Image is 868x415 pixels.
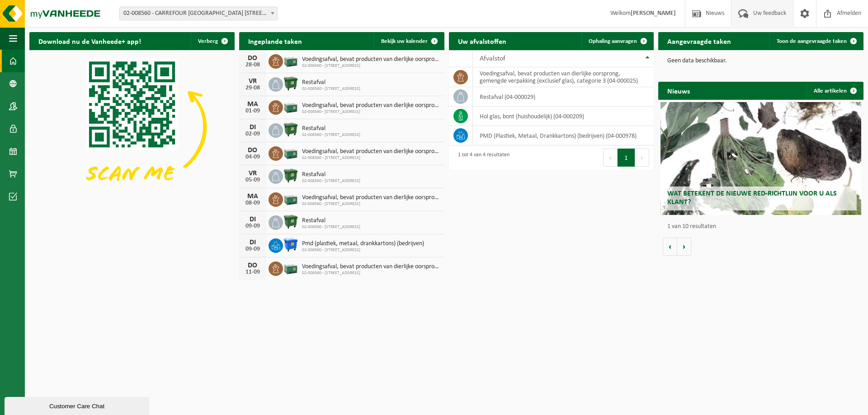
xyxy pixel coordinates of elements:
[302,171,360,178] span: Restafval
[244,147,262,154] div: DO
[283,168,298,183] img: WB-1100-HPE-GN-01
[777,38,847,44] span: Toon de aangevraagde taken
[244,154,262,160] div: 04-09
[302,148,440,155] span: Voedingsafval, bevat producten van dierlijke oorsprong, gemengde verpakking (exc...
[283,122,298,137] img: WB-1100-HPE-GN-01
[302,178,360,184] span: 02-008560 - [STREET_ADDRESS]
[198,38,218,44] span: Verberg
[663,238,677,256] button: Vorige
[283,99,298,114] img: PB-LB-0680-HPE-GN-01
[302,270,440,276] span: 02-008560 - [STREET_ADDRESS]
[473,126,654,145] td: PMD (Plastiek, Metaal, Drankkartons) (bedrijven) (04-000978)
[658,82,699,99] h2: Nieuws
[244,131,262,137] div: 02-09
[603,149,618,167] button: Previous
[449,32,515,50] h2: Uw afvalstoffen
[302,217,360,224] span: Restafval
[618,149,635,167] button: 1
[244,246,262,252] div: 09-09
[120,7,277,20] span: 02-008560 - CARREFOUR ANTWERPEN LOZANNASTRAAT 169 - ANTWERPEN
[581,32,653,50] a: Ophaling aanvragen
[302,79,360,86] span: Restafval
[589,38,637,44] span: Ophaling aanvragen
[302,194,440,201] span: Voedingsafval, bevat producten van dierlijke oorsprong, gemengde verpakking (exc...
[244,216,262,223] div: DI
[480,55,505,62] span: Afvalstof
[302,247,424,253] span: 02-008560 - [STREET_ADDRESS]
[302,63,440,69] span: 02-008560 - [STREET_ADDRESS]
[244,177,262,183] div: 05-09
[283,145,298,160] img: PB-LB-0680-HPE-GN-01
[283,76,298,91] img: WB-1100-HPE-GN-01
[244,55,262,62] div: DO
[244,223,262,229] div: 09-09
[244,124,262,131] div: DI
[302,224,360,230] span: 02-008560 - [STREET_ADDRESS]
[667,190,837,206] span: Wat betekent de nieuwe RED-richtlijn voor u als klant?
[677,238,691,256] button: Volgende
[244,101,262,108] div: MA
[302,263,440,270] span: Voedingsafval, bevat producten van dierlijke oorsprong, gemengde verpakking (exc...
[283,191,298,206] img: PB-LB-0680-HPE-GN-01
[244,200,262,206] div: 08-09
[244,193,262,200] div: MA
[283,260,298,275] img: PB-LB-0680-HPE-GN-01
[667,58,854,64] p: Geen data beschikbaar.
[244,239,262,246] div: DI
[453,148,509,168] div: 1 tot 4 van 4 resultaten
[302,125,360,132] span: Restafval
[631,10,676,17] strong: [PERSON_NAME]
[302,155,440,161] span: 02-008560 - [STREET_ADDRESS]
[244,170,262,177] div: VR
[769,32,863,50] a: Toon de aangevraagde taken
[244,262,262,269] div: DO
[302,86,360,92] span: 02-008560 - [STREET_ADDRESS]
[635,149,649,167] button: Next
[283,214,298,229] img: WB-1100-HPE-GN-01
[807,82,863,100] a: Alle artikelen
[302,201,440,207] span: 02-008560 - [STREET_ADDRESS]
[302,240,424,247] span: Pmd (plastiek, metaal, drankkartons) (bedrijven)
[473,107,654,126] td: hol glas, bont (huishoudelijk) (04-000209)
[658,32,740,50] h2: Aangevraagde taken
[244,78,262,85] div: VR
[302,109,440,115] span: 02-008560 - [STREET_ADDRESS]
[381,38,428,44] span: Bekijk uw kalender
[119,7,278,20] span: 02-008560 - CARREFOUR ANTWERPEN LOZANNASTRAAT 169 - ANTWERPEN
[473,87,654,107] td: restafval (04-000029)
[191,32,234,50] button: Verberg
[283,53,298,68] img: PB-LB-0680-HPE-GN-01
[244,62,262,68] div: 28-08
[302,102,440,109] span: Voedingsafval, bevat producten van dierlijke oorsprong, gemengde verpakking (exc...
[29,32,150,50] h2: Download nu de Vanheede+ app!
[5,395,151,415] iframe: chat widget
[244,269,262,275] div: 11-09
[244,108,262,114] div: 01-09
[667,224,859,230] p: 1 van 10 resultaten
[473,67,654,87] td: voedingsafval, bevat producten van dierlijke oorsprong, gemengde verpakking (exclusief glas), cat...
[660,102,862,215] a: Wat betekent de nieuwe RED-richtlijn voor u als klant?
[302,132,360,138] span: 02-008560 - [STREET_ADDRESS]
[244,85,262,91] div: 29-08
[29,50,235,204] img: Download de VHEPlus App
[239,32,311,50] h2: Ingeplande taken
[302,56,440,63] span: Voedingsafval, bevat producten van dierlijke oorsprong, gemengde verpakking (exc...
[283,237,298,252] img: WB-1100-HPE-BE-01
[374,32,443,50] a: Bekijk uw kalender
